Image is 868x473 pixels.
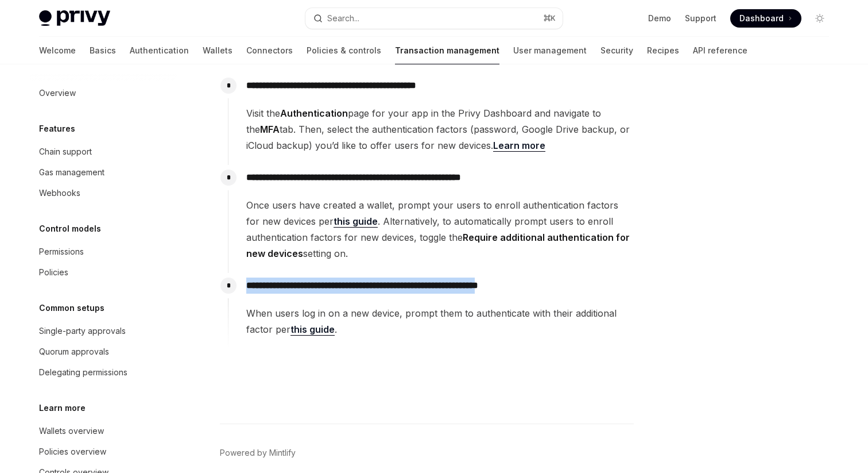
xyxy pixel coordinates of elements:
a: Quorum approvals [30,341,177,362]
h5: Learn more [39,401,86,415]
span: When users log in on a new device, prompt them to authenticate with their additional factor per . [246,305,633,337]
img: light logo [39,10,110,26]
div: Single-party approvals [39,324,126,338]
a: Wallets overview [30,421,177,441]
a: Webhooks [30,183,177,203]
div: Permissions [39,245,84,259]
h5: Features [39,122,75,136]
a: Policies overview [30,441,177,462]
span: Dashboard [739,13,784,24]
a: Security [600,37,633,64]
a: Policies & controls [307,37,381,64]
a: Recipes [647,37,679,64]
a: this guide [334,216,378,228]
strong: Require additional authentication for new devices [246,232,630,259]
a: Policies [30,262,177,283]
a: Single-party approvals [30,321,177,341]
a: User management [513,37,587,64]
a: Authentication [130,37,189,64]
a: Support [685,13,716,24]
div: Quorum approvals [39,345,109,359]
strong: Authentication [280,107,348,119]
div: Policies overview [39,445,106,459]
a: Wallets [203,37,232,64]
a: Delegating permissions [30,362,177,383]
div: Gas management [39,166,104,179]
a: API reference [693,37,747,64]
div: Search... [327,11,359,25]
h5: Control models [39,222,101,236]
div: Policies [39,266,68,279]
a: Basics [90,37,116,64]
a: Transaction management [395,37,499,64]
span: Once users have created a wallet, prompt your users to enroll authentication factors for new devi... [246,197,633,262]
div: Wallets overview [39,424,104,438]
a: Learn more [493,140,545,152]
a: Demo [648,13,671,24]
a: Dashboard [730,9,801,28]
a: Connectors [246,37,293,64]
div: Chain support [39,145,92,159]
a: this guide [290,324,335,336]
span: Visit the page for your app in the Privy Dashboard and navigate to the tab. Then, select the auth... [246,105,633,153]
h5: Common setups [39,301,104,315]
a: Welcome [39,37,76,64]
a: Overview [30,83,177,103]
a: Chain support [30,141,177,162]
span: ⌘ K [544,14,556,23]
div: Webhooks [39,186,80,200]
div: Delegating permissions [39,366,127,379]
a: Gas management [30,162,177,183]
button: Search...⌘K [305,8,563,29]
button: Toggle dark mode [811,9,829,28]
a: Powered by Mintlify [220,447,296,459]
div: Overview [39,86,76,100]
strong: MFA [260,124,280,135]
a: Permissions [30,241,177,262]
